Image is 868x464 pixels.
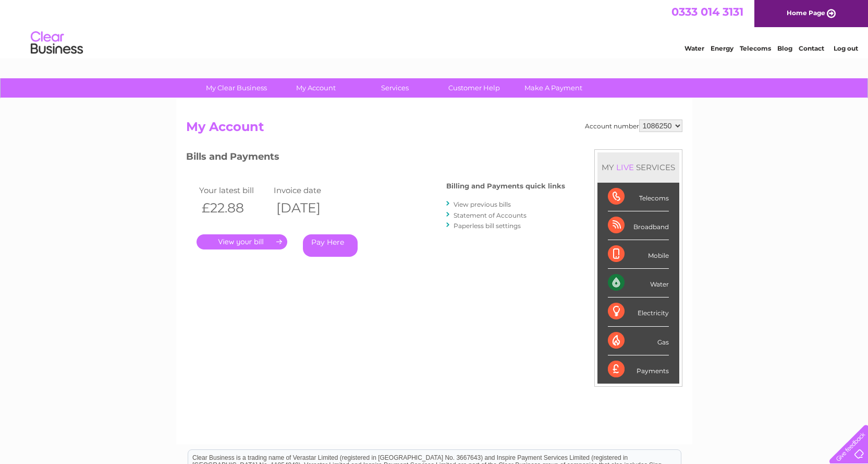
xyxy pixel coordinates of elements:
[608,327,669,355] div: Gas
[614,162,636,172] div: LIVE
[608,298,669,326] div: Electricity
[193,78,279,98] a: My Clear Business
[454,211,527,219] a: Statement of Accounts
[197,234,287,249] a: .
[352,78,438,98] a: Services
[671,5,743,18] a: 0333 014 3131
[608,269,669,298] div: Water
[597,152,679,182] div: MY SERVICES
[608,183,669,211] div: Telecoms
[740,44,771,52] a: Telecoms
[197,183,272,197] td: Your latest bill
[273,78,359,98] a: My Account
[585,120,682,132] div: Account number
[684,44,704,52] a: Water
[777,44,792,52] a: Blog
[431,78,517,98] a: Customer Help
[188,6,681,51] div: Clear Business is a trading name of Verastar Limited (registered in [GEOGRAPHIC_DATA] No. 3667643...
[446,182,565,190] h4: Billing and Payments quick links
[271,183,346,197] td: Invoice date
[799,44,824,52] a: Contact
[834,44,858,52] a: Log out
[271,197,346,219] th: [DATE]
[608,355,669,384] div: Payments
[454,200,511,208] a: View previous bills
[711,44,733,52] a: Energy
[197,197,272,219] th: £22.88
[608,240,669,269] div: Mobile
[608,211,669,240] div: Broadband
[186,120,682,139] h2: My Account
[510,78,596,98] a: Make A Payment
[186,149,565,168] h3: Bills and Payments
[454,222,521,230] a: Paperless bill settings
[30,27,83,59] img: logo.png
[303,234,358,257] a: Pay Here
